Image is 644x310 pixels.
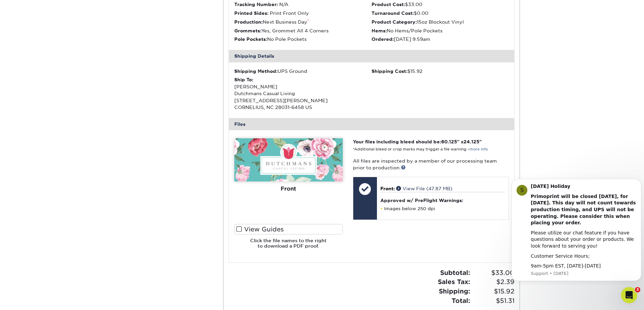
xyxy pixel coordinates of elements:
li: $33.00 [372,1,509,8]
div: For your first order, I wanted to send you a quick message to let you know that your order is now... [11,43,105,83]
div: Close [119,3,131,15]
li: No Pole Pockets [234,36,372,43]
label: View Guides [234,224,343,234]
div: No changes to your files are currently possible. However, if you need to change your shipping met... [11,96,105,129]
small: *Additional bleed or crop marks may trigger a file warning – [353,147,488,151]
span: $33.00 [472,268,515,278]
h4: Approved w/ PreFlight Warnings: [380,198,505,203]
i: You will receive a copy of this message by email [11,176,103,188]
span: 24.125 [463,139,479,144]
button: Gif picker [21,221,27,226]
strong: Production: [234,19,263,25]
button: Send a message… [115,218,127,229]
li: Images below 250 dpi [380,206,505,212]
strong: Subtotal: [440,269,470,276]
strong: Pole Pockets: [234,36,267,42]
li: $0.00 [372,10,509,17]
strong: Hems: [372,28,387,33]
span: $2.39 [472,277,515,287]
div: [PERSON_NAME] Dutchmans Casual Living [STREET_ADDRESS][PERSON_NAME] CORNELIUS, NC 28031-6458 US [234,76,372,111]
span: $15.92 [472,287,515,296]
h1: [PERSON_NAME] [33,3,77,8]
li: Next Business Day [234,19,372,25]
p: Active in the last 15m [33,8,81,15]
a: [URL][DOMAIN_NAME] [28,156,81,161]
li: 15oz Blockout Vinyl [372,19,509,25]
button: Home [106,3,119,16]
iframe: Google Customer Reviews [2,289,57,308]
a: View File (47.87 MB) [396,186,452,191]
button: Start recording [43,221,48,226]
strong: Your files including bleed should be: " x " [353,139,482,144]
div: Files [229,118,514,130]
div: Shipping Details [229,50,514,62]
div: UPS Ground [234,68,372,75]
strong: Total: [452,297,470,304]
div: You may track the progress of your order in your account under Active Orders: . Once your order h... [11,142,105,189]
button: Emoji picker [10,221,16,226]
strong: Grommets: [234,28,261,33]
iframe: Intercom notifications message [509,173,644,285]
div: Front [234,181,343,196]
p: All files are inspected by a member of our processing team prior to production. [353,158,509,171]
strong: Printed Sides: [234,10,268,16]
strong: Shipping Cost: [372,68,407,74]
strong: Product Category: [372,19,417,25]
div: Thank you for placing your print order with us. [11,17,105,30]
strong: Ship To: [234,77,253,82]
strong: Product Cost: [372,2,405,7]
li: No Hems/Pole Pockets [372,27,509,34]
li: [DATE] 9:59am [372,36,509,43]
strong: Turnaround Cost: [372,10,414,16]
span: Print Front Only [270,10,309,16]
iframe: Intercom live chat [621,287,637,303]
strong: Sales Tax: [438,278,470,285]
div: $15.92 [372,68,509,75]
a: more info [470,147,488,151]
strong: Ordered: [372,36,394,42]
span: 60.125 [441,139,457,144]
span: N/A [279,2,288,7]
h6: Click the file names to the right to download a PDF proof. [234,238,343,254]
strong: Tracking Number: [234,2,278,7]
button: Upload attachment [32,221,38,226]
strong: Shipping Method: [234,68,278,74]
textarea: Message… [6,207,129,218]
span: $51.31 [472,296,515,306]
div: [PERSON_NAME] • [DATE] [11,194,64,198]
li: Yes, Grommet All 4 Corners [234,27,372,34]
strong: Shipping: [439,287,470,295]
span: 3 [635,287,640,292]
span: Front: [380,186,395,191]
